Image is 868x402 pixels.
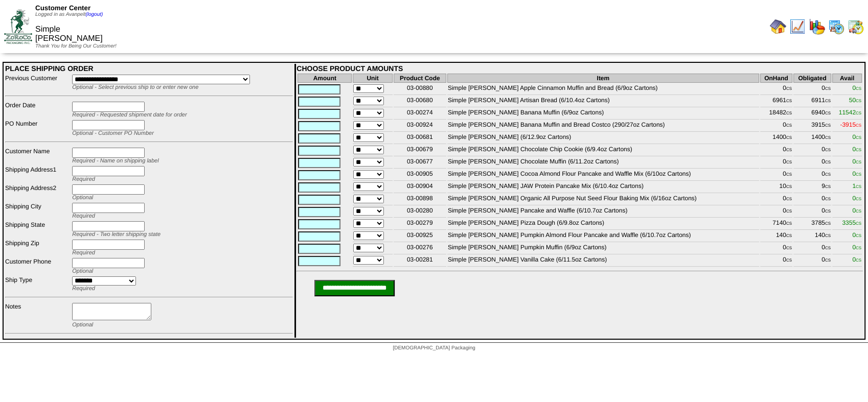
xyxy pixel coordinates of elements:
td: 1400 [760,133,792,144]
a: (logout) [85,12,103,17]
td: Simple [PERSON_NAME] Vanilla Cake (6/11.5oz Cartons) [447,255,759,267]
span: CS [856,99,861,103]
span: 0 [852,231,861,239]
td: Simple [PERSON_NAME] Chocolate Muffin (6/11.2oz Cartons) [447,157,759,169]
td: Order Date [5,101,71,119]
span: CS [786,135,792,140]
td: 03-00880 [394,84,446,95]
img: line_graph.gif [789,18,806,35]
td: Customer Phone [5,257,71,275]
td: 0 [760,145,792,156]
td: 0 [760,157,792,169]
span: CS [825,123,831,128]
span: CS [786,99,792,103]
span: CS [856,160,861,164]
span: Optional [72,322,93,328]
span: CS [786,197,792,201]
td: Previous Customer [5,74,71,91]
th: Obligated [793,74,831,83]
td: 6940 [793,108,831,120]
span: CS [856,86,861,91]
td: 03-00279 [394,219,446,230]
td: 03-00925 [394,231,446,242]
td: Shipping Zip [5,239,71,256]
img: home.gif [770,18,786,35]
span: CS [856,246,861,250]
td: 1400 [793,133,831,144]
th: Amount [298,74,352,83]
span: Required - Name on shipping label [72,158,158,164]
td: 6911 [793,96,831,107]
span: 0 [852,256,861,263]
span: 0 [852,195,861,202]
span: CS [825,160,831,164]
td: 03-00680 [394,96,446,107]
span: CS [856,123,861,128]
td: Simple [PERSON_NAME] Organic All Purpose Nut Seed Flour Baking Mix (6/16oz Cartons) [447,194,759,205]
span: [DEMOGRAPHIC_DATA] Packaging [393,345,475,351]
span: CS [786,123,792,128]
span: CS [786,184,792,189]
td: 0 [793,255,831,267]
span: CS [856,135,861,140]
th: Avail [832,74,862,83]
td: Simple [PERSON_NAME] Chocolate Chip Cookie (6/9.4oz Cartons) [447,145,759,156]
span: 0 [852,207,861,214]
span: CS [825,99,831,103]
td: 03-00904 [394,182,446,193]
span: CS [825,135,831,140]
span: CS [786,172,792,177]
span: -3915 [840,121,861,128]
th: OnHand [760,74,792,83]
td: 0 [793,194,831,205]
td: 0 [793,206,831,218]
td: 3915 [793,121,831,132]
td: 0 [760,243,792,254]
td: PO Number [5,120,71,137]
td: Simple [PERSON_NAME] Cocoa Almond Flour Pancake and Waffle Mix (6/10oz Cartons) [447,170,759,181]
span: CS [825,246,831,250]
td: 03-00681 [394,133,446,144]
span: Customer Center [35,4,90,12]
img: calendarprod.gif [828,18,844,35]
td: 3785 [793,219,831,230]
td: Simple [PERSON_NAME] Pancake and Waffle (6/10.7oz Cartons) [447,206,759,218]
td: 03-00677 [394,157,446,169]
td: Shipping City [5,202,71,220]
td: Simple [PERSON_NAME] Pumpkin Almond Flour Pancake and Waffle (6/10.7oz Cartons) [447,231,759,242]
td: Simple [PERSON_NAME] (6/12.9oz Cartons) [447,133,759,144]
span: CS [856,258,861,263]
td: 03-00281 [394,255,446,267]
span: 0 [852,158,861,165]
td: 0 [760,255,792,267]
span: 0 [852,170,861,177]
span: CS [786,246,792,250]
span: CS [825,233,831,238]
td: Simple [PERSON_NAME] Pizza Dough (6/9.8oz Cartons) [447,219,759,230]
th: Unit [353,74,392,83]
img: graph.gif [809,18,825,35]
span: CS [786,111,792,115]
span: CS [825,184,831,189]
td: Simple [PERSON_NAME] Pumpkin Muffin (6/9oz Cartons) [447,243,759,254]
span: Required [72,250,95,256]
span: CS [825,197,831,201]
span: CS [825,221,831,226]
td: 0 [793,145,831,156]
td: 0 [760,170,792,181]
td: 0 [760,194,792,205]
span: Optional [72,195,93,201]
span: CS [786,221,792,226]
td: 03-00276 [394,243,446,254]
td: 0 [793,157,831,169]
span: CS [856,172,861,177]
td: 10 [760,182,792,193]
div: CHOOSE PRODUCT AMOUNTS [296,64,863,73]
span: 0 [852,244,861,251]
span: Logged in as Avanpelt [35,12,103,17]
span: CS [825,209,831,214]
td: Customer Name [5,147,71,164]
span: 50 [849,97,861,104]
div: PLACE SHIPPING ORDER [5,64,293,73]
span: CS [856,184,861,189]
